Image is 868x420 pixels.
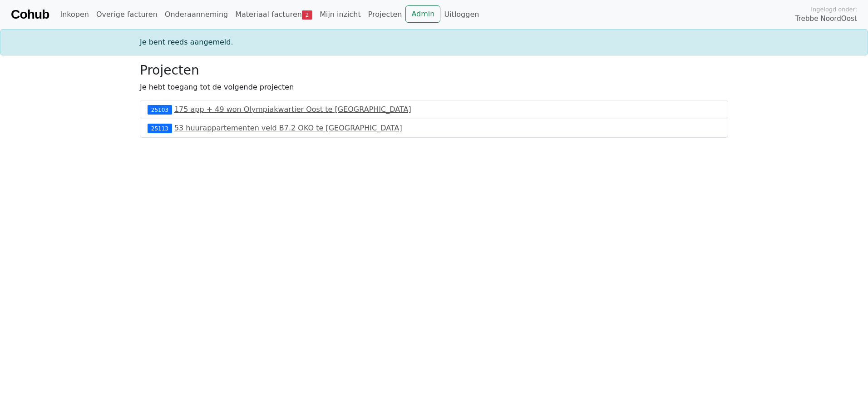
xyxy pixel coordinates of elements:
a: Onderaanneming [161,5,232,24]
div: 25103 [148,105,172,114]
a: Cohub [11,4,49,25]
span: Ingelogd onder: [811,5,857,14]
a: Materiaal facturen2 [232,5,316,24]
a: 175 app + 49 won Olympiakwartier Oost te [GEOGRAPHIC_DATA] [174,105,411,114]
span: Trebbe NoordOost [795,14,857,24]
a: Mijn inzicht [316,5,365,24]
div: Je bent reeds aangemeld. [134,37,734,48]
div: 25113 [148,124,172,133]
span: 2 [302,10,312,20]
a: Projecten [365,5,406,24]
a: 53 huurappartementen veld B7.2 OKO te [GEOGRAPHIC_DATA] [174,124,402,132]
p: Je hebt toegang tot de volgende projecten [140,82,728,93]
a: Inkopen [56,5,92,24]
h3: Projecten [140,63,728,78]
a: Overige facturen [93,5,161,24]
a: Admin [405,5,440,23]
a: Uitloggen [440,5,483,24]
